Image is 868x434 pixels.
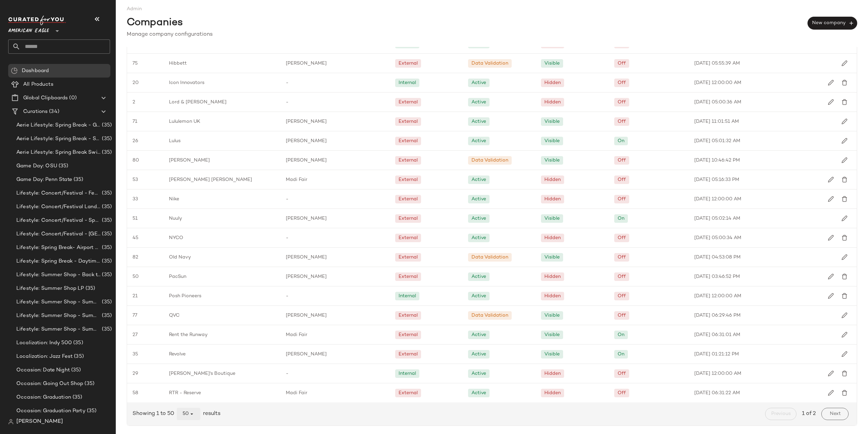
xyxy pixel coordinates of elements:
[133,60,138,67] span: 75
[286,196,289,203] span: -
[808,17,857,30] button: New company
[618,234,626,241] div: Off
[399,254,418,261] div: External
[286,60,327,67] span: [PERSON_NAME]
[841,80,848,86] img: svg%3e
[133,215,138,222] span: 51
[16,203,100,211] span: Lifestyle: Concert/Festival Landing Page
[133,137,138,145] span: 26
[72,339,83,347] span: (35)
[471,157,508,164] div: Data Validation
[133,196,138,203] span: 33
[16,162,57,170] span: Game Day: OSU
[133,118,137,125] span: 71
[618,215,624,222] div: On
[100,312,112,320] span: (35)
[544,351,560,358] div: Visible
[133,234,138,241] span: 45
[618,60,626,67] div: Off
[471,137,486,145] div: Active
[399,293,416,300] div: Internal
[127,15,183,31] span: Companies
[8,16,66,25] img: cfy_white_logo.C9jOOHJF.svg
[169,273,186,280] span: PacSun
[133,254,138,261] span: 82
[16,407,86,415] span: Occasion: Graduation Party
[133,293,138,300] span: 21
[694,370,741,377] span: [DATE] 12:00:00 AM
[694,351,739,358] span: [DATE] 01:21:12 PM
[618,79,626,86] div: Off
[286,118,327,125] span: [PERSON_NAME]
[841,157,848,163] img: svg%3e
[169,351,186,358] span: Revolve
[471,273,486,280] div: Active
[694,293,741,300] span: [DATE] 12:00:00 AM
[828,273,834,280] img: svg%3e
[100,217,112,224] span: (35)
[544,254,560,261] div: Visible
[544,196,561,203] div: Hidden
[694,118,739,125] span: [DATE] 11:01:51 AM
[16,257,100,265] span: Lifestyle: Spring Break - Daytime Casual
[471,293,486,300] div: Active
[169,196,179,203] span: Nike
[618,331,624,338] div: On
[471,351,486,358] div: Active
[544,331,560,338] div: Visible
[16,339,72,347] span: Localization: Indy 500
[16,230,100,238] span: Lifestyle: Concert/Festival - [GEOGRAPHIC_DATA]
[694,157,740,164] span: [DATE] 10:46:42 PM
[694,234,741,241] span: [DATE] 05:00:34 AM
[16,325,100,333] span: Lifestyle: Summer Shop - Summer Study Sessions
[16,176,72,184] span: Game Day: Penn State
[399,60,418,67] div: External
[16,298,100,306] span: Lifestyle: Summer Shop - Summer Abroad
[399,215,418,222] div: External
[286,234,289,241] span: -
[133,389,138,397] span: 58
[399,118,418,125] div: External
[286,273,327,280] span: [PERSON_NAME]
[133,176,138,183] span: 53
[841,390,848,396] img: svg%3e
[16,312,100,320] span: Lifestyle: Summer Shop - Summer Internship
[73,353,84,361] span: (35)
[829,411,840,417] span: Next
[828,293,834,299] img: svg%3e
[544,389,561,397] div: Hidden
[471,331,486,338] div: Active
[100,149,112,156] span: (35)
[544,234,561,241] div: Hidden
[57,162,68,170] span: (35)
[618,273,626,280] div: Off
[618,254,626,261] div: Off
[618,293,626,300] div: Off
[83,380,94,388] span: (35)
[399,79,416,86] div: Internal
[841,293,848,299] img: svg%3e
[286,99,289,106] span: -
[694,176,739,183] span: [DATE] 05:16:33 PM
[68,94,76,102] span: (0)
[694,137,740,145] span: [DATE] 05:01:32 AM
[544,157,560,164] div: Visible
[8,419,14,424] img: svg%3e
[169,79,204,86] span: Icon Innovators
[471,99,486,106] div: Active
[286,351,327,358] span: [PERSON_NAME]
[841,332,848,338] img: svg%3e
[177,408,200,420] button: 50
[133,351,138,358] span: 35
[16,353,73,361] span: Localization: Jazz Fest
[16,217,100,224] span: Lifestyle: Concert/Festival - Sporty
[471,196,486,203] div: Active
[694,79,741,86] span: [DATE] 12:00:00 AM
[544,79,561,86] div: Hidden
[169,331,207,338] span: Rent the Runway
[841,215,848,221] img: svg%3e
[694,389,740,397] span: [DATE] 06:31:22 AM
[544,99,561,106] div: Hidden
[133,273,139,280] span: 50
[544,293,561,300] div: Hidden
